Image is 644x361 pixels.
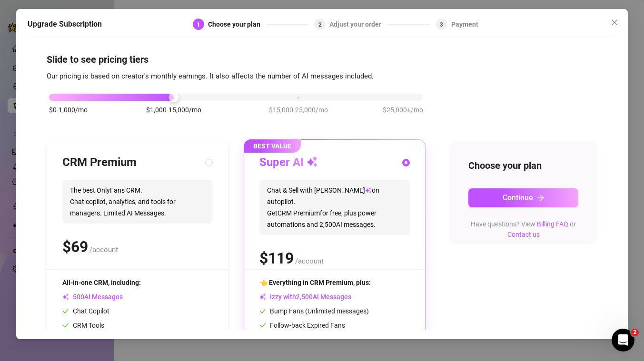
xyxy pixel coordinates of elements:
[259,307,369,315] span: Bump Fans (Unlimited messages)
[259,180,410,235] span: Chat & Sell with [PERSON_NAME] on autopilot. Get CRM Premium for free, plus power automations and...
[244,139,301,153] span: BEST VALUE
[318,21,322,28] span: 2
[47,72,374,80] span: Our pricing is based on creator's monthly earnings. It also affects the number of AI messages inc...
[295,257,324,265] span: /account
[631,329,639,336] span: 2
[259,155,318,170] h3: Super AI
[537,194,545,202] span: arrow-right
[383,105,423,115] span: $25,000+/mo
[208,19,266,30] div: Choose your plan
[62,155,137,170] h3: CRM Premium
[451,19,478,30] div: Payment
[62,293,123,301] span: AI Messages
[259,322,266,329] span: check
[259,308,266,314] span: check
[607,19,622,26] span: Close
[62,279,141,286] span: All-in-one CRM, including:
[269,105,328,115] span: $15,000-25,000/mo
[468,159,578,172] h4: Choose your plan
[611,19,618,26] span: close
[49,105,88,115] span: $0-1,000/mo
[62,322,69,329] span: check
[440,21,443,28] span: 3
[607,15,622,30] button: Close
[468,188,578,207] button: Continuearrow-right
[612,329,634,351] iframe: Intercom live chat
[537,220,568,228] a: Billing FAQ
[62,322,104,329] span: CRM Tools
[62,308,69,314] span: check
[28,19,102,30] h5: Upgrade Subscription
[47,53,597,66] h4: Slide to see pricing tiers
[62,180,213,224] span: The best OnlyFans CRM. Chat copilot, analytics, and tools for managers. Limited AI Messages.
[259,249,294,267] span: $
[329,19,387,30] div: Adjust your order
[471,220,576,238] span: Have questions? View or
[62,238,88,256] span: $
[503,193,533,202] span: Continue
[62,307,109,315] span: Chat Copilot
[89,245,118,254] span: /account
[507,231,540,238] a: Contact us
[197,21,200,28] span: 1
[259,279,371,286] span: 👈 Everything in CRM Premium, plus:
[259,322,345,329] span: Follow-back Expired Fans
[259,293,351,301] span: Izzy with AI Messages
[146,105,201,115] span: $1,000-15,000/mo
